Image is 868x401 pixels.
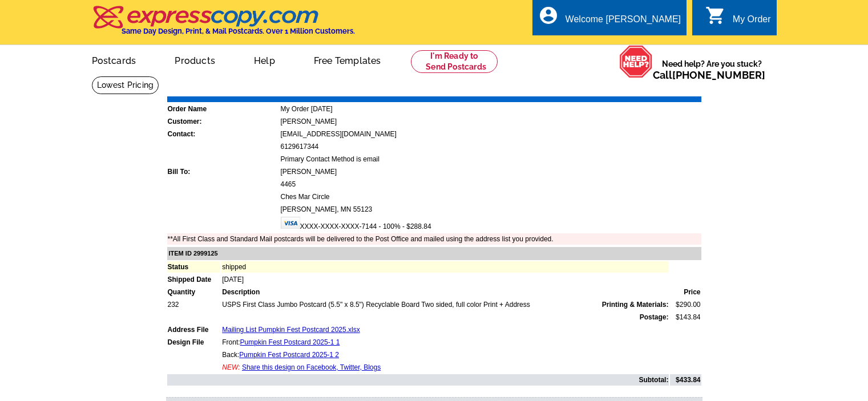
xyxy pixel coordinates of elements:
[280,216,701,232] td: XXXX-XXXX-XXXX-7144 - 100% - $288.84
[705,5,726,26] i: shopping_cart
[221,274,669,285] td: [DATE]
[221,337,669,348] td: Front:
[240,338,340,346] a: Pumpkin Fest Postcard 2025-1 1
[280,116,701,127] td: [PERSON_NAME]
[640,313,669,321] strong: Postage:
[242,363,381,371] a: Share this design on Facebook, Twitter, Blogs
[236,46,293,73] a: Help
[122,27,355,35] h4: Same Day Design, Print, & Mail Postcards. Over 1 Million Customers.
[653,69,765,81] span: Call
[167,116,279,127] td: Customer:
[221,261,669,273] td: shipped
[672,69,765,81] a: [PHONE_NUMBER]
[538,5,559,26] i: account_circle
[167,299,221,310] td: 232
[221,286,669,298] td: Description
[221,349,669,361] td: Back:
[733,14,771,30] div: My Order
[167,374,669,386] td: Subtotal:
[670,374,701,386] td: $433.84
[167,233,701,245] td: **All First Class and Standard Mail postcards will be delivered to the Post Office and mailed usi...
[167,261,221,273] td: Status
[222,363,240,371] span: NEW:
[705,13,771,27] a: shopping_cart My Order
[167,247,701,260] td: ITEM ID 2999125
[221,299,669,310] td: USPS First Class Jumbo Postcard (5.5" x 8.5") Recyclable Board Two sided, full color Print + Address
[222,326,360,334] a: Mailing List Pumpkin Fest Postcard 2025.xlsx
[281,217,300,229] img: visa.gif
[280,141,701,152] td: 6129617344
[167,337,221,348] td: Design File
[167,324,221,335] td: Address File
[280,179,701,190] td: 4465
[670,311,701,323] td: $143.84
[239,351,339,359] a: Pumpkin Fest Postcard 2025-1 2
[167,103,279,115] td: Order Name
[167,166,279,177] td: Bill To:
[156,46,233,73] a: Products
[280,153,701,165] td: Primary Contact Method is email
[280,103,701,115] td: My Order [DATE]
[280,166,701,177] td: [PERSON_NAME]
[280,128,701,140] td: [EMAIL_ADDRESS][DOMAIN_NAME]
[74,46,155,73] a: Postcards
[670,286,701,298] td: Price
[167,274,221,285] td: Shipped Date
[167,286,221,298] td: Quantity
[566,14,681,30] div: Welcome [PERSON_NAME]
[280,204,701,215] td: [PERSON_NAME], MN 55123
[653,58,771,81] span: Need help? Are you stuck?
[602,299,669,310] span: Printing & Materials:
[296,46,399,73] a: Free Templates
[167,128,279,140] td: Contact:
[280,191,701,202] td: Ches Mar Circle
[92,14,355,35] a: Same Day Design, Print, & Mail Postcards. Over 1 Million Customers.
[670,299,701,310] td: $290.00
[619,45,653,78] img: help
